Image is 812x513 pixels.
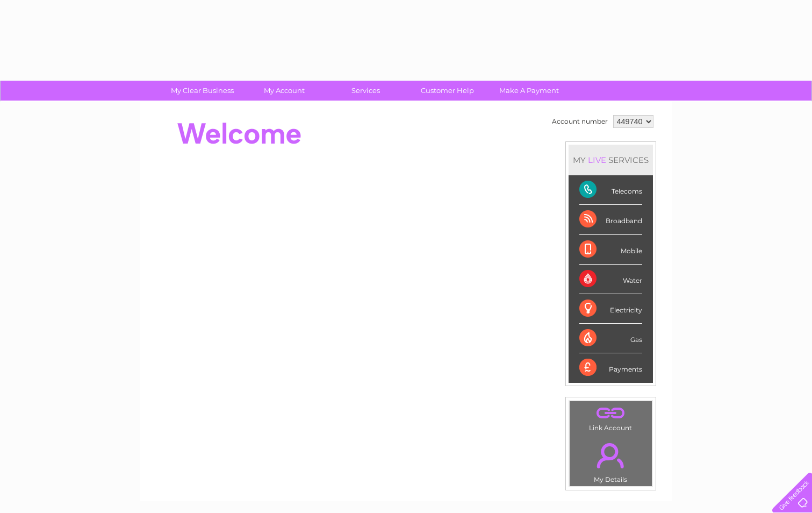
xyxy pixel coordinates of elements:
[321,81,410,101] a: Services
[158,81,247,101] a: My Clear Business
[403,81,492,101] a: Customer Help
[579,265,642,294] div: Water
[579,324,642,353] div: Gas
[579,235,642,265] div: Mobile
[569,145,653,175] div: MY SERVICES
[579,353,642,382] div: Payments
[586,155,608,165] div: LIVE
[579,294,642,324] div: Electricity
[485,81,573,101] a: Make A Payment
[240,81,328,101] a: My Account
[572,404,649,423] a: .
[569,401,652,434] td: Link Account
[572,437,649,474] a: .
[579,205,642,234] div: Broadband
[569,434,652,487] td: My Details
[579,175,642,205] div: Telecoms
[549,112,610,131] td: Account number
